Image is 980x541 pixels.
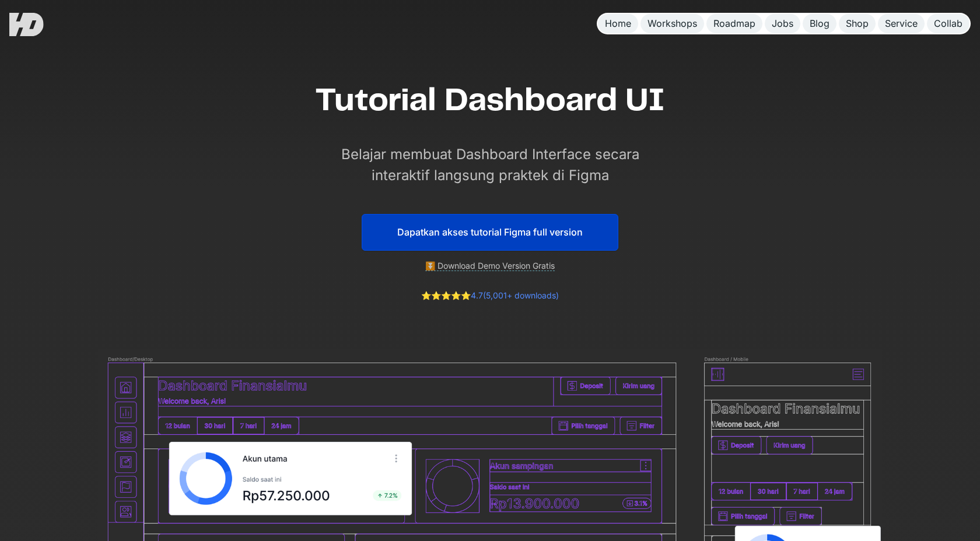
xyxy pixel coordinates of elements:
[846,17,869,30] div: Shop
[885,17,918,30] div: Service
[706,14,762,33] a: Roadmap
[765,14,800,33] a: Jobs
[598,14,638,33] a: Home
[810,17,829,30] div: Blog
[647,17,697,30] div: Workshops
[878,14,925,33] a: Service
[315,82,665,121] h1: Tutorial Dashboard UI
[483,290,559,300] a: (5,001+ downloads)
[713,17,755,30] div: Roadmap
[927,14,970,33] a: Collab
[803,14,836,33] a: Blog
[421,290,559,302] div: 4.7
[425,261,555,271] a: ⏬ Download Demo Version Gratis
[421,290,471,300] a: ⭐️⭐️⭐️⭐️⭐️
[605,17,631,30] div: Home
[327,144,653,186] p: Belajar membuat Dashboard Interface secara interaktif langsung praktek di Figma
[772,17,793,30] div: Jobs
[934,17,963,30] div: Collab
[362,214,618,251] a: Dapatkan akses tutorial Figma full version
[839,14,876,33] a: Shop
[640,14,704,33] a: Workshops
